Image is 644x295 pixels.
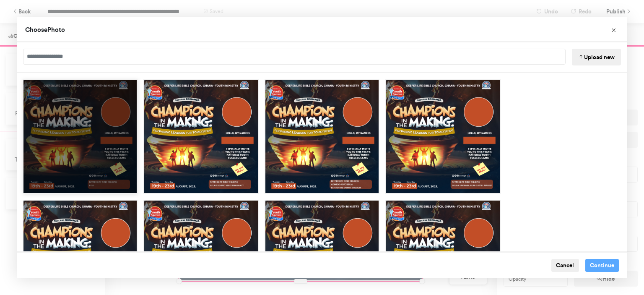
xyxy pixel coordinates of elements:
button: Upload new [572,49,621,65]
span: Choose Photo [25,26,65,34]
iframe: Drift Widget Chat Controller [602,253,634,285]
button: Cancel [551,259,579,272]
button: Continue [585,259,619,272]
div: Choose Image [17,17,627,278]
